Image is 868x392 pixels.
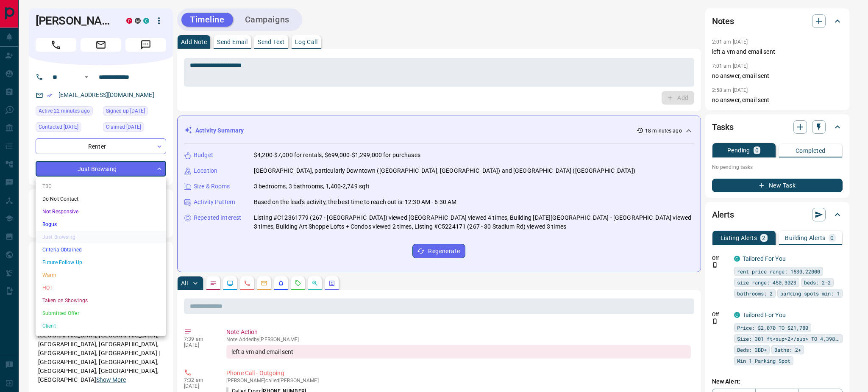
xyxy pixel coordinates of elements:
li: Do Not Contact [36,193,166,205]
li: Warm [36,269,166,282]
li: Taken on Showings [36,294,166,307]
li: Submitted Offer [36,307,166,320]
li: TBD [36,180,166,193]
li: Client [36,320,166,332]
li: Criteria Obtained [36,243,166,256]
li: Not Responsive [36,205,166,218]
li: Bogus [36,218,166,231]
li: Future Follow Up [36,256,166,269]
li: HOT [36,282,166,294]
